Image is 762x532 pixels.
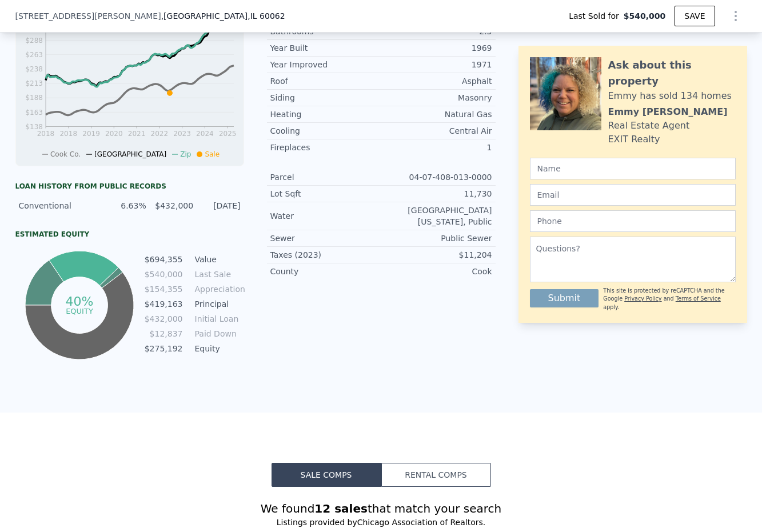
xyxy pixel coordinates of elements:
span: [GEOGRAPHIC_DATA] [94,150,166,158]
td: Last Sale [193,268,244,281]
span: [STREET_ADDRESS][PERSON_NAME] [15,10,161,22]
tspan: 2021 [127,130,145,138]
div: Emmy has sold 134 homes [608,89,732,103]
td: $419,163 [144,298,183,310]
tspan: $213 [25,79,43,87]
tspan: 2023 [173,130,191,138]
div: Lot Sqft [270,188,381,199]
input: Email [530,184,736,206]
span: $540,000 [624,10,666,22]
div: 1969 [381,42,492,54]
div: Emmy [PERSON_NAME] [608,105,728,119]
div: Parcel [270,171,381,183]
tspan: 2018 [59,130,77,138]
div: Taxes (2023) [270,249,381,261]
td: $12,837 [144,327,183,340]
div: [DATE] [200,200,240,211]
div: $11,204 [381,249,492,261]
div: Heating [270,109,381,120]
div: Cook [381,266,492,277]
a: Privacy Policy [624,295,661,302]
div: 1971 [381,59,492,70]
tspan: equity [66,306,93,315]
div: Conventional [19,200,99,211]
button: Submit [530,289,599,307]
td: Value [193,253,244,266]
td: Equity [193,342,244,355]
div: Central Air [381,125,492,137]
div: We found that match your search [15,501,747,517]
button: Sale Comps [272,463,381,487]
div: Estimated Equity [15,230,244,239]
div: Year Built [270,42,381,54]
div: [GEOGRAPHIC_DATA][US_STATE], Public [381,205,492,227]
span: Cook Co. [50,150,81,158]
div: Natural Gas [381,109,492,120]
tspan: 2018 [37,130,54,138]
span: Last Sold for [569,10,624,22]
tspan: 2019 [82,130,100,138]
tspan: $238 [25,65,43,73]
span: , IL 60062 [248,11,285,21]
button: Show Options [724,5,747,27]
div: Siding [270,92,381,103]
div: Cooling [270,125,381,137]
input: Name [530,158,736,179]
tspan: $163 [25,109,43,117]
div: County [270,266,381,277]
div: 6.63% [106,200,146,211]
div: EXIT Realty [608,133,660,146]
div: Real Estate Agent [608,119,690,133]
td: Paid Down [193,327,244,340]
div: Ask about this property [608,57,736,89]
tspan: $263 [25,51,43,59]
span: Sale [205,150,220,158]
td: Appreciation [193,283,244,295]
div: Listings provided by Chicago Association of Realtors . [15,517,747,528]
td: Initial Loan [193,313,244,325]
tspan: $288 [25,37,43,45]
td: $432,000 [144,313,183,325]
div: Public Sewer [381,233,492,244]
div: This site is protected by reCAPTCHA and the Google and apply. [603,287,735,311]
td: Principal [193,298,244,310]
div: Year Improved [270,59,381,70]
tspan: 2020 [105,130,123,138]
tspan: 2025 [218,130,236,138]
div: $432,000 [153,200,193,211]
input: Phone [530,210,736,232]
tspan: 2024 [196,130,214,138]
div: Loan history from public records [15,182,244,191]
button: SAVE [675,6,715,26]
tspan: 40% [66,294,94,309]
a: Terms of Service [676,295,721,302]
td: $154,355 [144,283,183,295]
td: $694,355 [144,253,183,266]
span: Zip [180,150,191,158]
tspan: $138 [25,123,43,131]
div: Roof [270,75,381,87]
div: 1 [381,142,492,153]
td: $275,192 [144,342,183,355]
tspan: $188 [25,94,43,102]
div: Asphalt [381,75,492,87]
div: 04-07-408-013-0000 [381,171,492,183]
td: $540,000 [144,268,183,281]
tspan: 2022 [150,130,168,138]
div: 11,730 [381,188,492,199]
div: Fireplaces [270,142,381,153]
strong: 12 sales [314,502,368,515]
button: Rental Comps [381,463,491,487]
span: , [GEOGRAPHIC_DATA] [161,10,285,22]
div: Sewer [270,233,381,244]
div: Masonry [381,92,492,103]
div: Water [270,210,381,222]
